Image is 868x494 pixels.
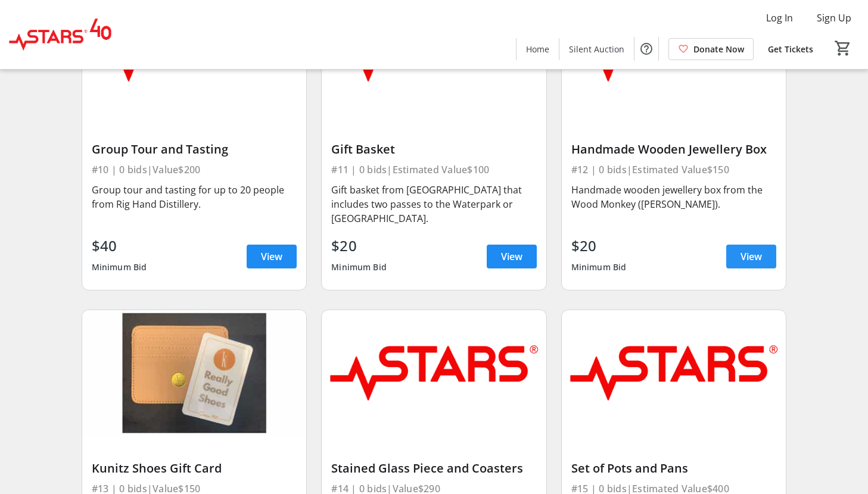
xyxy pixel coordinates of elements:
span: Sign Up [817,11,851,25]
a: Home [517,38,559,60]
div: Group Tour and Tasting [92,142,297,157]
a: Donate Now [668,38,754,60]
span: Home [526,43,549,55]
span: Log In [766,11,793,25]
div: Handmade wooden jewellery box from the Wood Monkey ([PERSON_NAME]). [571,183,777,211]
div: Gift Basket [331,142,537,157]
img: Kunitz Shoes Gift Card [82,310,307,436]
button: Sign Up [807,8,861,27]
button: Cart [832,37,854,59]
div: Minimum Bid [331,257,387,278]
a: Silent Auction [559,38,634,60]
span: Silent Auction [569,43,624,55]
div: #10 | 0 bids | Value $200 [92,161,297,178]
span: View [261,249,282,264]
div: #11 | 0 bids | Estimated Value $100 [331,161,537,178]
div: $20 [571,235,627,257]
div: Set of Pots and Pans [571,461,777,476]
a: View [487,245,537,268]
span: View [741,249,762,264]
div: #12 | 0 bids | Estimated Value $150 [571,161,777,178]
div: Minimum Bid [571,257,627,278]
a: View [726,245,776,268]
button: Log In [757,8,802,27]
img: Stained Glass Piece and Coasters [322,310,546,436]
span: Get Tickets [768,43,813,55]
img: Set of Pots and Pans [562,310,786,436]
div: Handmade Wooden Jewellery Box [571,142,777,157]
span: Donate Now [693,43,744,55]
div: Kunitz Shoes Gift Card [92,461,297,476]
button: Help [634,37,658,61]
a: View [247,245,297,268]
div: Gift basket from [GEOGRAPHIC_DATA] that includes two passes to the Waterpark or [GEOGRAPHIC_DATA]. [331,183,537,226]
a: Get Tickets [758,38,823,60]
img: STARS's Logo [7,5,113,64]
div: Group tour and tasting for up to 20 people from Rig Hand Distillery. [92,183,297,211]
div: $40 [92,235,147,257]
div: Stained Glass Piece and Coasters [331,461,537,476]
div: Minimum Bid [92,257,147,278]
div: $20 [331,235,387,257]
span: View [501,249,522,264]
